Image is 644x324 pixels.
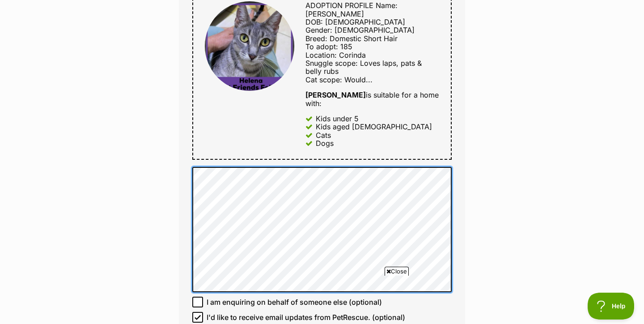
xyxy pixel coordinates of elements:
[385,267,409,276] span: Close
[305,1,422,84] span: Name: [PERSON_NAME] DOB: [DEMOGRAPHIC_DATA] Gender: [DEMOGRAPHIC_DATA] Breed: Domestic Short Hair...
[316,131,331,139] div: Cats
[316,115,359,123] div: Kids under 5
[105,279,539,320] iframe: Advertisement
[305,1,373,10] span: ADOPTION PROFILE
[316,123,432,131] div: Kids aged [DEMOGRAPHIC_DATA]
[205,1,294,91] img: Helena
[305,90,366,99] strong: [PERSON_NAME]
[316,139,334,147] div: Dogs
[305,91,439,107] div: is suitable for a home with:
[588,293,635,320] iframe: Help Scout Beacon - Open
